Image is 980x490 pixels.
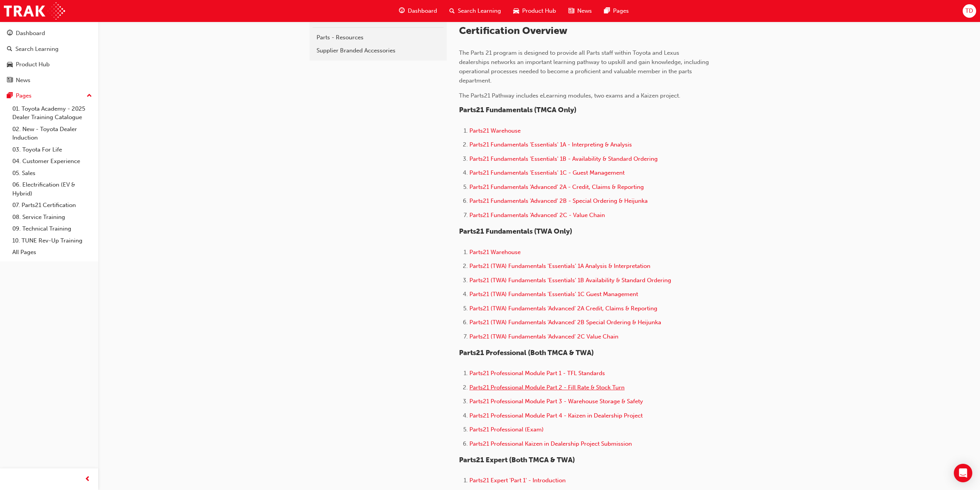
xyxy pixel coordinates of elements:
span: Parts21 Expert (Both TMCA & TWA) [459,456,575,464]
span: news-icon [568,6,574,16]
span: Search Learning [458,7,501,15]
a: 07. Parts21 Certification [9,199,95,211]
a: Parts21 Fundamentals 'Advanced' 2C - Value Chain [469,212,605,219]
a: Dashboard [3,26,95,40]
a: Parts21 Fundamentals 'Essentials' 1B - Availability & Standard Ordering [469,155,658,162]
span: search-icon [7,46,12,53]
div: Pages [16,91,32,100]
img: Trak [4,2,65,20]
span: Parts21 Professional (Both TMCA & TWA) [459,349,594,357]
div: Parts - Resources [317,33,440,42]
a: Parts21 (TWA) Fundamentals 'Essentials' 1C Guest Management [469,291,638,298]
a: car-iconProduct Hub [507,3,562,19]
a: Parts21 Professional Module Part 1 - TFL Standards [469,370,605,377]
a: All Pages [9,246,95,258]
span: pages-icon [604,6,610,16]
a: 09. Technical Training [9,223,95,235]
a: pages-iconPages [598,3,635,19]
a: Parts - Resources [313,31,444,44]
a: Parts21 Fundamentals 'Advanced' 2B - Special Ordering & Heijunka [469,197,648,204]
a: 08. Service Training [9,211,95,223]
div: Open Intercom Messenger [954,464,972,482]
button: TD [963,4,976,18]
span: News [577,7,592,15]
span: Dashboard [408,7,437,15]
a: guage-iconDashboard [393,3,443,19]
button: Pages [3,89,95,103]
div: Dashboard [16,29,45,38]
a: 06. Electrification (EV & Hybrid) [9,179,95,199]
a: 01. Toyota Academy - 2025 Dealer Training Catalogue [9,103,95,123]
a: Parts21 Professional Kaizen in Dealership Project Submission [469,440,632,447]
span: guage-icon [399,6,405,16]
span: Pages [613,7,629,15]
span: pages-icon [7,93,13,99]
a: Product Hub [3,57,95,72]
a: 10. TUNE Rev-Up Training [9,235,95,247]
a: Parts21 Fundamentals 'Essentials' 1A - Interpreting & Analysis [469,141,632,148]
a: Search Learning [3,42,95,56]
a: Parts21 (TWA) Fundamentals 'Essentials' 1B Availability & Standard Ordering [469,277,671,284]
a: Parts21 (TWA) Fundamentals 'Essentials' 1A Analysis & Interpretation [469,263,650,269]
a: 03. Toyota For Life [9,144,95,156]
a: Parts21 (TWA) Fundamentals 'Advanced' 2B Special Ordering & Heijunka [469,319,661,326]
span: Product Hub [522,7,556,15]
div: Supplier Branded Accessories [317,46,440,55]
span: prev-icon [85,475,90,484]
a: Parts21 Professional Module Part 4 - Kaizen in Dealership Project [469,412,643,419]
span: search-icon [449,6,455,16]
a: Parts21 Fundamentals 'Essentials' 1C - Guest Management [469,169,625,176]
span: The Parts 21 program is designed to provide all Parts staff within Toyota and Lexus dealerships n... [459,49,710,84]
a: Parts21 (TWA) Fundamentals 'Advanced' 2A Credit, Claims & Reporting [469,305,657,312]
a: Parts21 Professional Module Part 3 - Warehouse Storage & Safety [469,398,643,405]
span: car-icon [7,61,13,68]
span: news-icon [7,77,13,84]
a: search-iconSearch Learning [443,3,507,19]
a: Parts21 Warehouse [469,249,521,256]
a: news-iconNews [562,3,598,19]
span: TD [965,7,973,15]
a: Parts21 Fundamentals 'Advanced' 2A - Credit, Claims & Reporting [469,184,644,190]
button: DashboardSearch LearningProduct HubNews [3,25,95,89]
a: 02. New - Toyota Dealer Induction [9,123,95,144]
a: Parts21 Warehouse [469,127,521,134]
a: News [3,73,95,88]
span: Parts21 Fundamentals (TWA Only) [459,227,572,236]
div: Search Learning [15,45,59,54]
span: Certification Overview [459,25,567,37]
a: Parts21 Professional Module Part 2 - Fill Rate & Stock Turn [469,384,625,391]
a: Parts21 (TWA) Fundamentals 'Advanced' 2C Value Chain [469,333,618,340]
span: The Parts21 Pathway includes eLearning modules, two exams and a Kaizen project. [459,92,680,99]
div: News [16,76,30,85]
div: Product Hub [16,60,50,69]
a: Parts21 Expert 'Part 1' - Introduction [469,477,566,484]
a: Parts21 Professional (Exam) [469,426,544,433]
span: Parts21 Fundamentals (TMCA Only) [459,106,576,114]
a: Supplier Branded Accessories [313,44,444,57]
span: guage-icon [7,30,13,37]
a: 04. Customer Experience [9,155,95,167]
span: up-icon [87,91,92,101]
